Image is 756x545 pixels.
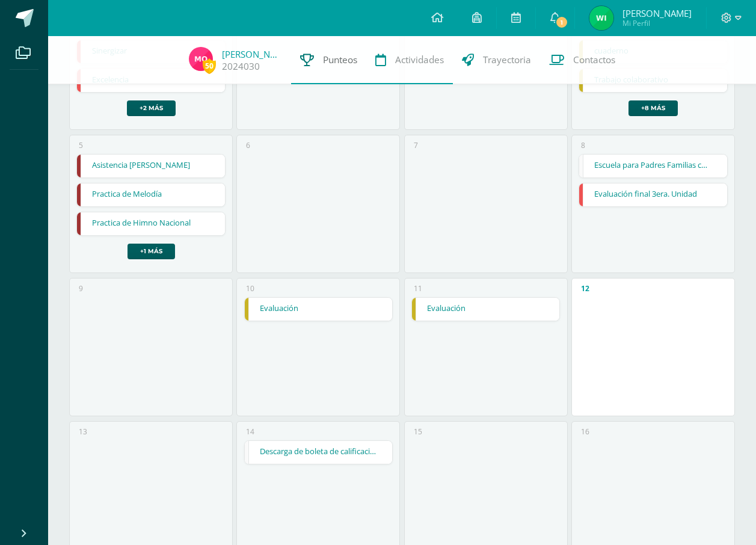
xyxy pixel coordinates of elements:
div: Evaluación final 3era. Unidad | Tarea [579,183,728,207]
div: Escuela para Padres Familias con Liderazgo Los Alamos 2025 | Evento [579,154,728,178]
div: 7 [414,140,418,150]
a: 2024030 [222,60,260,73]
a: Descarga de boleta de calificaciones primaria 2025 [245,441,393,464]
div: Evaluación | Tarea [244,297,393,321]
span: Trayectoria [483,54,531,66]
a: Practica de Melodía [77,183,225,206]
span: 50 [203,58,216,73]
a: Practica de Himno Nacional [77,212,225,235]
div: 5 [79,140,83,150]
img: f0a50efb8721fa2ab10c1680b30ed47f.png [589,6,613,30]
span: Actividades [395,54,444,66]
a: Evaluación final 3era. Unidad [579,183,727,206]
div: Practica de Himno Nacional | Tarea [76,212,226,236]
img: 125304a1500b1c2eae0d7e9c77ee8661.png [189,47,213,71]
div: 9 [79,283,83,294]
div: Asistencia de Flauta | Tarea [76,154,226,178]
a: +1 más [128,244,175,259]
a: +2 más [127,100,176,116]
div: 16 [581,426,589,437]
span: Contactos [573,54,615,66]
div: 11 [414,283,422,294]
span: 1 [555,16,568,29]
span: Mi Perfil [622,18,692,28]
a: Punteos [291,36,366,84]
a: Contactos [540,36,624,84]
div: 13 [79,426,87,437]
div: 15 [414,426,422,437]
div: Practica de Melodía | Tarea [76,183,226,207]
div: 6 [246,140,250,150]
a: +8 más [628,100,678,116]
a: [PERSON_NAME] [222,48,282,60]
div: Descarga de boleta de calificaciones primaria 2025 | Evento [244,440,393,464]
div: Evaluación | Examen [411,297,561,321]
a: Asistencia [PERSON_NAME] [77,155,225,177]
span: Punteos [323,54,357,66]
div: 14 [246,426,254,437]
a: Escuela para Padres Familias con Liderazgo [GEOGRAPHIC_DATA] 2025 [579,155,727,177]
div: 10 [246,283,254,294]
span: [PERSON_NAME] [622,7,692,19]
div: 12 [581,283,589,294]
a: Actividades [366,36,453,84]
a: Trayectoria [453,36,540,84]
a: Evaluación [412,298,560,321]
a: Evaluación [245,298,393,321]
div: 8 [581,140,585,150]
